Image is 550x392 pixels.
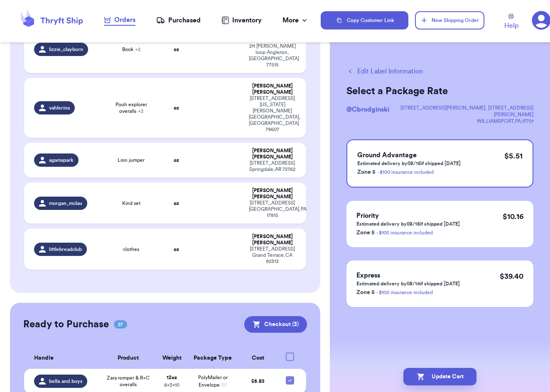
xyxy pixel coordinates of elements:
button: Copy Customer Link [321,11,408,29]
span: Pooh explorer overalls [108,101,155,114]
p: $ 5.51 [504,150,523,162]
span: 27 [114,320,127,329]
span: agamspark [49,157,74,163]
th: Product [101,348,155,369]
th: Package Type [188,348,238,369]
span: Handle [34,354,54,363]
div: [STREET_ADDRESS] Grand Terrace , CA 92313 [249,246,296,265]
h2: Ready to Purchase [23,318,109,331]
span: 8 x 3 x 10 [164,382,179,387]
strong: oz [174,201,179,206]
strong: oz [174,247,179,252]
div: [STREET_ADDRESS][PERSON_NAME] , [STREET_ADDRESS][PERSON_NAME] [389,105,533,118]
div: More [282,15,309,25]
span: bella.and.boys [49,378,82,385]
span: Zara romper & R+C overalls [106,375,150,388]
span: PolyMailer or Envelope ✉️ [198,375,228,387]
span: Book [122,46,140,53]
span: vahlerina [49,105,70,111]
div: 211 [PERSON_NAME] loop Angleton , [GEOGRAPHIC_DATA] 77515 [249,43,296,68]
span: Express [356,272,380,279]
div: [STREET_ADDRESS][US_STATE] [PERSON_NAME][GEOGRAPHIC_DATA] , [GEOGRAPHIC_DATA] 79607 [249,95,296,133]
p: $ 10.16 [503,211,523,222]
span: Priority [356,212,379,219]
div: Orders [104,15,135,25]
a: Orders [104,15,135,26]
a: Purchased [156,15,201,25]
a: - $100 insurance included [377,170,434,175]
button: Update Cart [403,368,476,385]
div: [PERSON_NAME] [PERSON_NAME] [249,148,296,160]
span: Zone 5 [357,169,376,175]
p: Estimated delivery by 08/14 if shipped [DATE] [356,280,460,287]
span: $ 5.83 [251,379,265,384]
p: $ 39.40 [500,270,523,282]
strong: oz [174,47,179,52]
a: Help [504,14,518,31]
span: littlebreadclub [49,246,82,253]
span: morgan_mclau [49,200,82,207]
span: Zone 5 [356,290,375,295]
p: Estimated delivery by 08/16 if shipped [DATE] [356,221,460,227]
strong: oz [174,158,179,163]
div: [PERSON_NAME] [PERSON_NAME] [249,83,296,95]
h2: Select a Package Rate [346,85,533,98]
a: Inventory [221,15,262,25]
span: Help [504,21,518,31]
strong: 12 oz [167,375,177,380]
strong: oz [174,105,179,110]
span: Kind set [122,200,140,207]
div: [STREET_ADDRESS] Springdale , AR 72762 [249,160,296,173]
button: Checkout (3) [244,316,307,333]
span: Ground Advantage [357,152,417,158]
th: Weight [155,348,188,369]
span: + 2 [135,47,140,52]
button: Edit Label Information [346,66,423,76]
div: [PERSON_NAME] [PERSON_NAME] [249,187,296,200]
span: Zone 5 [356,230,375,236]
span: Lion jumper [118,157,145,163]
p: Estimated delivery by 08/16 if shipped [DATE] [357,160,461,167]
a: - $100 insurance included [376,230,433,235]
a: - $100 insurance included [376,290,433,295]
span: clothes [123,246,139,253]
div: WILLIAMSPORT , PA , 17701 [389,118,533,124]
span: lizzie_clayborn [49,46,83,53]
span: + 2 [138,109,143,114]
div: [STREET_ADDRESS] [GEOGRAPHIC_DATA] , PA 17815 [249,200,296,219]
button: New Shipping Order [415,11,484,29]
span: @ Cbrodginski [346,106,389,113]
th: Cost [238,348,279,369]
div: [PERSON_NAME] [PERSON_NAME] [249,234,296,246]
